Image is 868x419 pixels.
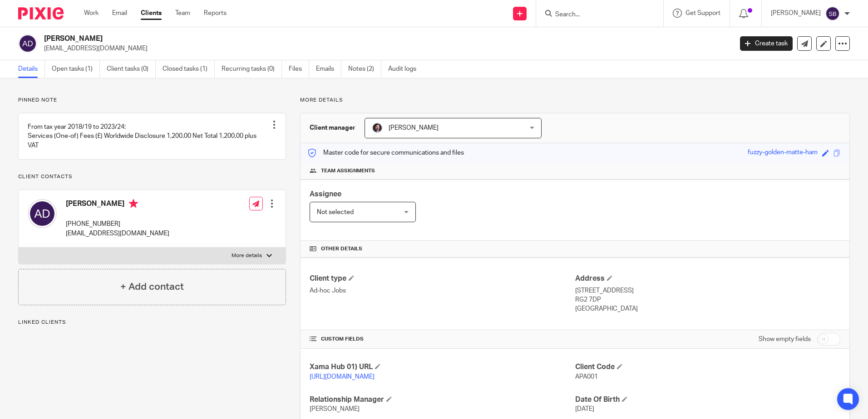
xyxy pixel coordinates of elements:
h3: Client manager [310,123,355,132]
a: Email [112,9,127,18]
a: Client tasks (0) [107,60,156,78]
p: [PHONE_NUMBER] [66,219,169,229]
a: Details [18,60,45,78]
a: Work [84,9,99,18]
h4: CUSTOM FIELDS [310,336,575,343]
a: Team [175,9,190,18]
p: [GEOGRAPHIC_DATA] [575,304,840,313]
span: [PERSON_NAME] [310,406,360,412]
span: Not selected [317,209,354,215]
a: Files [289,60,309,78]
p: Master code for secure communications and files [307,148,464,157]
span: Assignee [310,190,341,198]
span: [PERSON_NAME] [389,125,439,131]
p: Pinned note [18,97,286,104]
p: Linked clients [18,319,286,326]
span: Get Support [686,10,720,16]
p: Client contacts [18,173,286,180]
a: Clients [141,9,162,18]
h4: + Add contact [120,280,184,294]
p: More details [300,97,850,104]
p: [STREET_ADDRESS] [575,286,840,295]
h4: Client type [310,274,575,283]
a: [URL][DOMAIN_NAME] [310,374,375,380]
a: Closed tasks (1) [163,60,215,78]
a: Create task [740,36,793,51]
p: RG2 7DP [575,295,840,304]
h4: Xama Hub 01) URL [310,362,575,372]
img: Capture.PNG [372,122,383,133]
p: [PERSON_NAME] [771,9,821,18]
img: Pixie [18,7,64,19]
img: svg%3E [825,6,840,21]
a: Open tasks (1) [52,60,100,78]
h4: [PERSON_NAME] [66,199,169,210]
h4: Client Code [575,362,840,372]
span: APA001 [575,374,598,380]
h4: Address [575,274,840,283]
a: Emails [316,60,341,78]
span: [DATE] [575,406,594,412]
p: [EMAIL_ADDRESS][DOMAIN_NAME] [66,229,169,238]
a: Reports [204,9,227,18]
p: [EMAIL_ADDRESS][DOMAIN_NAME] [44,44,726,53]
a: Audit logs [388,60,423,78]
h2: [PERSON_NAME] [44,34,590,44]
span: Other details [321,245,362,253]
a: Notes (2) [348,60,381,78]
p: More details [232,252,262,259]
h4: Relationship Manager [310,395,575,404]
label: Show empty fields [759,335,811,344]
img: svg%3E [18,34,37,53]
img: svg%3E [28,199,57,228]
div: fuzzy-golden-matte-ham [748,148,818,158]
a: Recurring tasks (0) [222,60,282,78]
h4: Date Of Birth [575,395,840,404]
i: Primary [129,199,138,208]
span: Team assignments [321,167,375,175]
p: Ad-hoc Jobs [310,286,575,295]
input: Search [554,11,636,19]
